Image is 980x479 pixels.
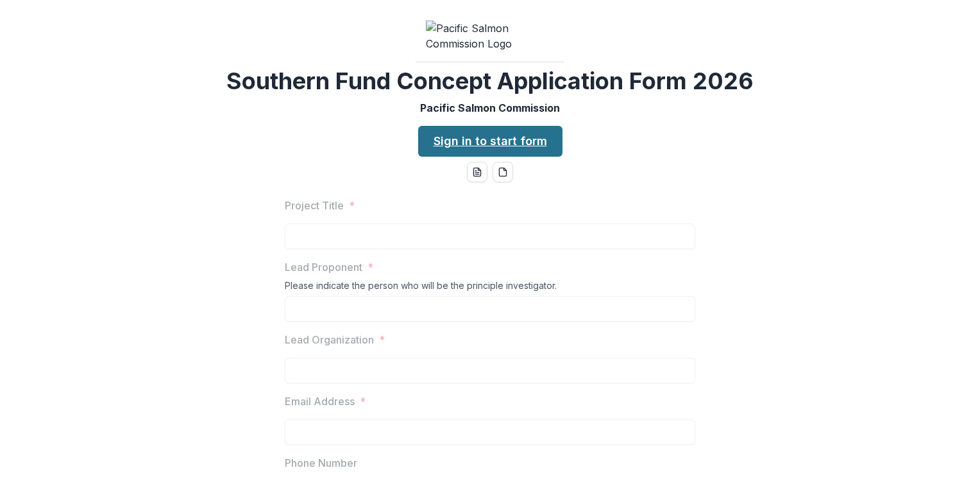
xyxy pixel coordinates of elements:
[226,67,754,95] h2: Southern Fund Concept Application Form 2026
[285,198,344,213] p: Project Title
[467,162,487,182] button: word-download
[285,332,374,347] p: Lead Organization
[285,394,355,409] p: Email Address
[426,21,554,51] img: Pacific Salmon Commission Logo
[418,126,562,157] a: Sign in to start form
[493,162,513,182] button: pdf-download
[285,259,362,275] p: Lead Proponent
[285,280,695,296] div: Please indicate the person who will be the principle investigator.
[285,455,357,471] p: Phone Number
[420,100,560,116] p: Pacific Salmon Commission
